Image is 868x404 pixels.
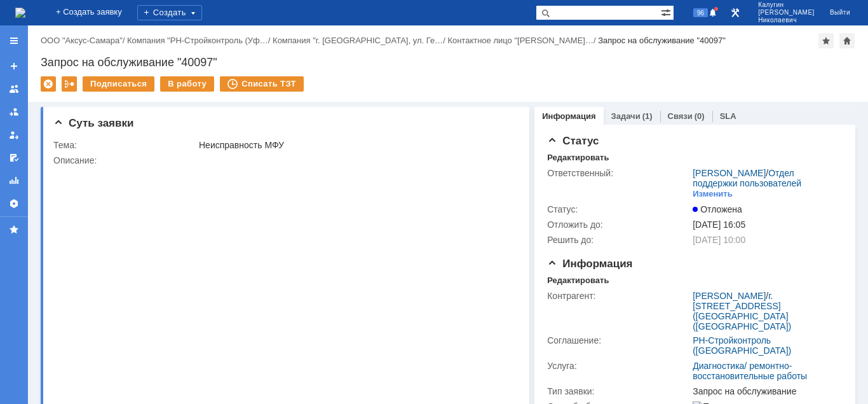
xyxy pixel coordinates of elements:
[839,33,855,48] div: Сделать домашней страницей
[693,189,733,199] div: Изменить
[62,76,77,92] div: Работа с массовостью
[693,335,791,356] a: РН-Стройконтроль ([GEOGRAPHIC_DATA])
[758,1,815,9] span: Калугин
[4,171,24,191] a: Отчеты
[693,291,766,301] a: [PERSON_NAME]
[547,204,690,214] div: Статус:
[41,56,855,69] div: Запрос на обслуживание "40097"
[728,5,743,20] a: Перейти в интерфейс администратора
[4,56,24,76] a: Создать заявку
[818,33,834,48] div: Добавить в избранное
[693,168,766,178] a: [PERSON_NAME]
[547,386,690,396] div: Тип заявки:
[642,111,653,121] div: (1)
[693,204,742,214] span: Отложена
[137,5,202,20] div: Создать
[41,36,123,45] a: ООО "Аксус-Самара"
[273,36,447,45] div: /
[53,117,133,129] span: Суть заявки
[547,135,599,147] span: Статус
[598,36,726,45] div: Запрос на обслуживание "40097"
[447,36,593,45] a: Контактное лицо "[PERSON_NAME]…
[693,8,708,17] span: 96
[547,291,690,301] div: Контрагент:
[127,36,273,45] div: /
[199,140,512,150] div: Неисправность МФУ
[4,193,24,214] a: Настройки
[547,361,690,371] div: Услуга:
[693,168,837,188] div: /
[41,76,56,92] div: Удалить
[15,8,25,18] a: Перейти на домашнюю страницу
[695,111,705,121] div: (0)
[15,8,25,18] img: logo
[273,36,443,45] a: Компания "г. [GEOGRAPHIC_DATA], ул. Ге…
[693,219,837,230] div: [DATE] 16:05
[4,125,24,145] a: Мои заявки
[547,275,609,286] div: Редактировать
[758,17,815,24] span: Николаевич
[4,79,24,99] a: Заявки на командах
[547,168,690,178] div: Ответственный:
[547,219,690,230] div: Отложить до:
[547,235,690,245] div: Решить до:
[720,111,736,121] a: SLA
[53,155,515,165] div: Описание:
[547,153,609,163] div: Редактировать
[661,6,674,18] span: Расширенный поиск
[542,111,595,121] a: Информация
[693,291,837,331] div: /
[53,140,196,150] div: Тема:
[693,361,807,381] a: Диагностика/ ремонтно-восстановительные работы
[4,102,24,122] a: Заявки в моей ответственности
[611,111,641,121] a: Задачи
[758,9,815,17] span: [PERSON_NAME]
[693,291,791,331] a: г. [STREET_ADDRESS] ([GEOGRAPHIC_DATA] ([GEOGRAPHIC_DATA])
[693,386,837,396] div: Запрос на обслуживание
[41,36,127,45] div: /
[447,36,598,45] div: /
[547,335,690,345] div: Соглашение:
[693,235,745,245] span: [DATE] 10:00
[668,111,693,121] a: Связи
[127,36,268,45] a: Компания "РН-Стройконтроль (Уф…
[547,258,632,270] span: Информация
[693,168,801,188] a: Отдел поддержки пользователей
[4,148,24,168] a: Мои согласования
